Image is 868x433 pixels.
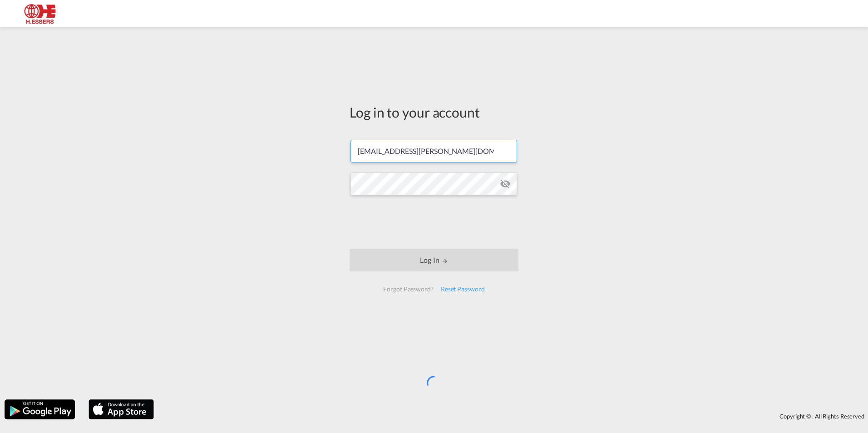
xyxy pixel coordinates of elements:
div: Log in to your account [350,103,518,122]
img: apple.png [88,399,155,420]
img: 690005f0ba9d11ee90968bb23dcea500.JPG [14,4,75,24]
input: Enter email/phone number [350,140,517,162]
div: Reset Password [437,281,488,297]
iframe: reCAPTCHA [365,204,503,240]
div: Forgot Password? [380,281,437,297]
img: google.png [4,399,76,420]
md-icon: icon-eye-off [500,178,511,189]
button: LOGIN [350,249,518,271]
div: Copyright © . All Rights Reserved [158,408,868,424]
